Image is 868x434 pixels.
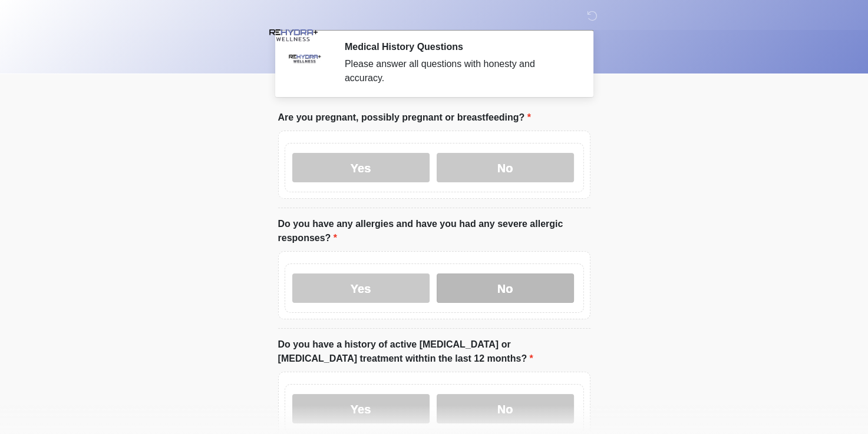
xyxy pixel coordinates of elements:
[345,57,573,85] div: Please answer all questions with honesty and accuracy.
[278,111,531,125] label: Are you pregnant, possibly pregnant or breastfeeding?
[266,9,320,62] img: REHYDRA+ Wellness Logo
[292,394,430,423] label: Yes
[292,153,430,182] label: Yes
[437,394,574,423] label: No
[437,273,574,303] label: No
[278,217,590,245] label: Do you have any allergies and have you had any severe allergic responses?
[437,153,574,182] label: No
[292,273,430,303] label: Yes
[278,338,590,366] label: Do you have a history of active [MEDICAL_DATA] or [MEDICAL_DATA] treatment withtin the last 12 mo...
